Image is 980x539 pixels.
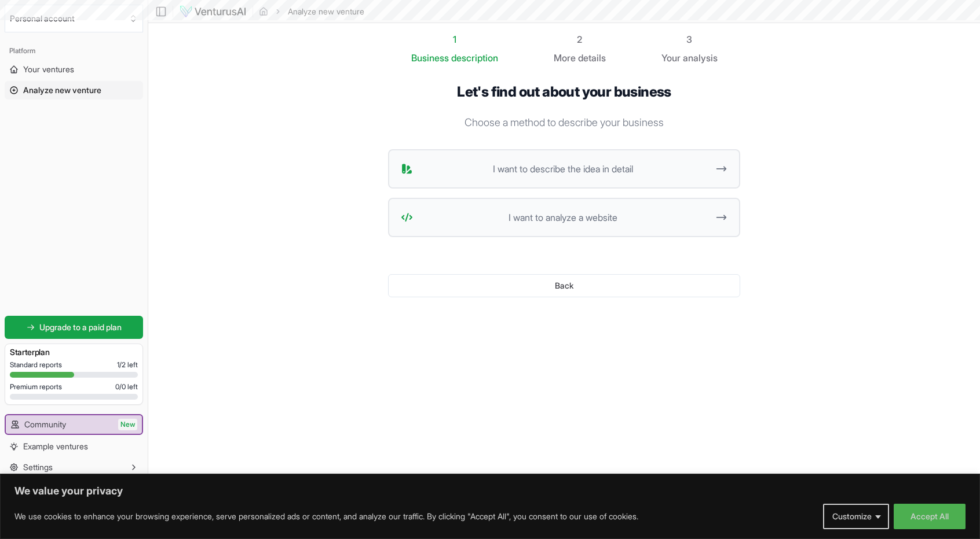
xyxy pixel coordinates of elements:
span: 1 / 2 left [117,360,138,370]
button: Back [388,274,740,297]
button: I want to describe the idea in detail [388,149,740,189]
span: details [578,52,606,64]
a: Analyze new venture [5,81,143,99]
div: 2 [554,32,606,46]
button: Accept All [894,504,966,529]
a: Your ventures [5,60,143,79]
span: Example ventures [23,441,88,452]
span: I want to analyze a website [418,211,708,224]
span: analysis [683,52,718,64]
div: 3 [661,32,718,46]
a: Example ventures [5,437,143,456]
p: We use cookies to enhance your browsing experience, serve personalized ads or content, and analyz... [14,510,638,523]
a: Upgrade to a paid plan [5,316,143,339]
span: Business [411,51,449,65]
span: Your [661,51,681,65]
span: New [118,419,137,430]
span: Upgrade to a paid plan [39,322,122,333]
span: Settings [23,462,53,473]
div: Platform [5,42,143,60]
h1: Let's find out about your business [388,83,740,101]
span: More [554,51,576,65]
span: Premium reports [10,382,62,392]
button: Settings [5,458,143,477]
p: We value your privacy [14,484,966,498]
span: Analyze new venture [23,84,101,96]
span: Standard reports [10,360,62,370]
h3: Starter plan [10,346,138,358]
span: 0 / 0 left [115,382,138,392]
span: description [451,52,498,64]
span: Your ventures [23,64,74,75]
div: 1 [411,32,498,46]
a: CommunityNew [6,415,142,434]
span: I want to describe the idea in detail [418,162,708,176]
button: Customize [823,504,889,529]
span: Community [24,419,66,430]
button: I want to analyze a website [388,198,740,237]
p: Choose a method to describe your business [388,115,740,131]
